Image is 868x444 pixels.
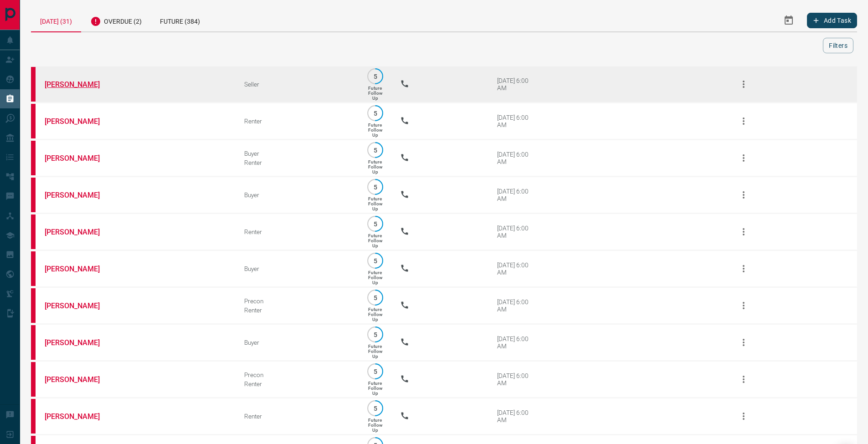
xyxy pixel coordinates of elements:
[368,307,382,322] p: Future Follow Up
[497,261,536,276] div: [DATE] 6:00 AM
[45,338,113,347] a: [PERSON_NAME]
[244,265,350,272] div: Buyer
[81,9,151,31] div: Overdue (2)
[45,117,113,126] a: [PERSON_NAME]
[244,150,350,157] div: Buyer
[372,147,379,153] p: 5
[497,188,536,202] div: [DATE] 6:00 AM
[368,381,382,396] p: Future Follow Up
[31,214,36,249] div: property.ca
[372,368,379,375] p: 5
[45,80,113,89] a: [PERSON_NAME]
[368,122,382,138] p: Future Follow Up
[368,233,382,248] p: Future Follow Up
[372,73,379,80] p: 5
[823,38,853,53] button: Filters
[45,412,113,421] a: [PERSON_NAME]
[45,228,113,236] a: [PERSON_NAME]
[244,81,350,88] div: Seller
[497,372,536,387] div: [DATE] 6:00 AM
[497,335,536,350] div: [DATE] 6:00 AM
[31,178,36,212] div: property.ca
[45,265,113,273] a: [PERSON_NAME]
[778,10,800,31] button: Select Date Range
[244,306,350,314] div: Renter
[368,270,382,285] p: Future Follow Up
[497,114,536,128] div: [DATE] 6:00 AM
[244,159,350,166] div: Renter
[244,297,350,305] div: Precon
[31,251,36,286] div: property.ca
[244,228,350,235] div: Renter
[497,151,536,165] div: [DATE] 6:00 AM
[368,418,382,433] p: Future Follow Up
[31,104,36,138] div: property.ca
[31,141,36,175] div: property.ca
[31,67,36,102] div: property.ca
[372,110,379,117] p: 5
[31,325,36,360] div: property.ca
[368,344,382,359] p: Future Follow Up
[372,294,379,301] p: 5
[151,9,209,31] div: Future (384)
[45,191,113,199] a: [PERSON_NAME]
[368,196,382,211] p: Future Follow Up
[368,86,382,101] p: Future Follow Up
[372,184,379,190] p: 5
[45,301,113,310] a: [PERSON_NAME]
[244,371,350,378] div: Precon
[31,9,81,32] div: [DATE] (31)
[31,288,36,323] div: property.ca
[244,191,350,199] div: Buyer
[807,13,857,28] button: Add Task
[497,409,536,424] div: [DATE] 6:00 AM
[31,362,36,397] div: property.ca
[244,339,350,346] div: Buyer
[497,77,536,92] div: [DATE] 6:00 AM
[244,117,350,125] div: Renter
[372,257,379,264] p: 5
[45,375,113,384] a: [PERSON_NAME]
[372,405,379,412] p: 5
[372,220,379,227] p: 5
[244,380,350,388] div: Renter
[31,399,36,434] div: property.ca
[372,331,379,338] p: 5
[497,298,536,313] div: [DATE] 6:00 AM
[244,413,350,420] div: Renter
[368,159,382,174] p: Future Follow Up
[497,225,536,239] div: [DATE] 6:00 AM
[45,154,113,163] a: [PERSON_NAME]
